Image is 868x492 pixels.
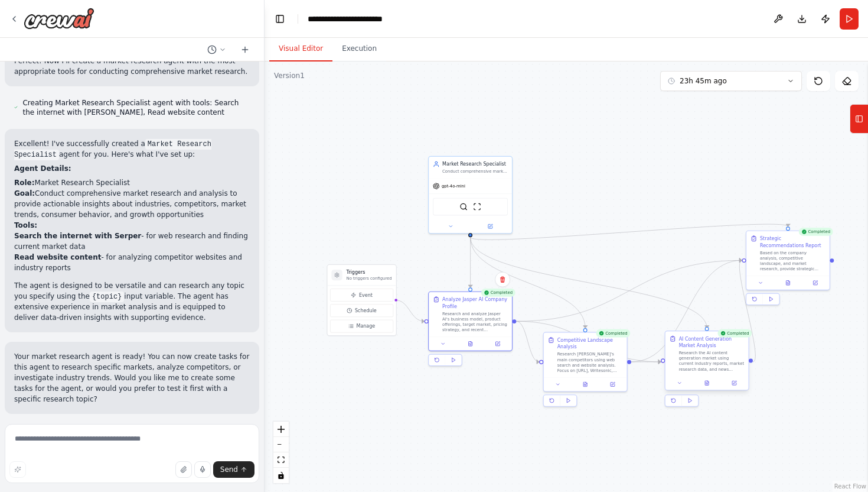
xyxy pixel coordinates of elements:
[717,329,752,338] div: Completed
[680,76,727,86] span: 23h 45m ago
[473,203,481,211] img: ScrapeWebsiteTool
[467,220,791,244] g: Edge from faac9d80-e24e-4491-868b-a90b49f351af to 02c5a1cf-b631-4ce9-88cb-ef9c70748977
[14,188,250,220] li: Conduct comprehensive market research and analysis to provide actionable insights about industrie...
[543,332,628,409] div: CompletedCompetitive Landscape AnalysisResearch [PERSON_NAME]'s main competitors using web search...
[14,232,141,240] strong: Search the internet with Serper
[516,318,539,365] g: Edge from 98dd5e01-881f-4c15-b36a-3f4c6791c2be to 8117ca1b-c0bf-4eb2-b07b-219d96e531ef
[355,307,377,314] span: Schedule
[596,329,630,338] div: Completed
[467,237,589,328] g: Edge from faac9d80-e24e-4491-868b-a90b49f351af to 8117ca1b-c0bf-4eb2-b07b-219d96e531ef
[631,257,742,365] g: Edge from 8117ca1b-c0bf-4eb2-b07b-219d96e531ef to 02c5a1cf-b631-4ce9-88cb-ef9c70748977
[347,276,392,281] p: No triggers configured
[14,252,250,273] li: - for analyzing competitor websites and industry reports
[24,8,94,29] img: Logo
[332,37,386,61] button: Execution
[213,461,254,478] button: Send
[679,335,745,349] div: AI Content Generation Market Analysis
[631,358,661,365] g: Edge from 8117ca1b-c0bf-4eb2-b07b-219d96e531ef to eb6f1cb2-e20f-4755-9ef7-6235afed49b5
[14,280,250,323] p: The agent is designed to be versatile and can research any topic you specify using the input vari...
[14,164,71,173] strong: Agent Details:
[194,461,211,478] button: Click to speak your automation idea
[330,320,393,333] button: Manage
[14,177,250,188] li: Market Research Specialist
[693,379,721,387] button: View output
[665,332,749,409] div: CompletedAI Content Generation Market AnalysisResearch the AI content generation market using cur...
[760,235,825,249] div: Strategic Recommendations Report
[774,279,802,287] button: View output
[679,350,745,372] div: Research the AI content generation market using current industry reports, market research data, a...
[14,221,37,229] strong: Tools:
[175,461,192,478] button: Upload files
[14,253,101,261] strong: Read website content
[273,422,289,483] div: React Flow controls
[220,465,238,474] span: Send
[456,339,484,348] button: View output
[14,139,211,160] code: Market Research Specialist
[269,37,332,61] button: Visual Editor
[442,296,508,310] div: Analyze Jasper AI Company Profile
[14,189,35,198] strong: Goal:
[746,231,830,308] div: CompletedStrategic Recommendations ReportBased on the company analysis, competitive landscape, an...
[471,222,510,231] button: Open in side panel
[359,292,373,298] span: Event
[799,228,833,236] div: Completed
[459,203,468,211] img: SerperDevTool
[467,237,710,328] g: Edge from faac9d80-e24e-4491-868b-a90b49f351af to eb6f1cb2-e20f-4755-9ef7-6235afed49b5
[557,352,623,374] div: Research [PERSON_NAME]'s main competitors using web search and website analysis. Focus on [URL], ...
[760,250,825,272] div: Based on the company analysis, competitive landscape, and market research, provide strategic reco...
[601,380,624,389] button: Open in side panel
[273,437,289,452] button: zoom out
[274,71,305,80] div: Version 1
[9,461,26,478] button: Improve this prompt
[660,71,802,91] button: 23h 45m ago
[834,483,866,490] a: React Flow attribution
[14,179,35,187] strong: Role:
[272,11,288,27] button: Hide left sidebar
[804,279,827,287] button: Open in side panel
[723,379,746,387] button: Open in side panel
[557,336,623,350] div: Competitive Landscape Analysis
[571,380,599,389] button: View output
[14,231,250,252] li: - for web research and finding current market data
[273,422,289,437] button: zoom in
[14,56,250,77] p: Perfect! Now I'll create a market research agent with the most appropriate tools for conducting c...
[442,311,508,333] div: Research and analyze Jasper AI's business model, product offerings, target market, pricing strate...
[14,351,250,404] p: Your market research agent is ready! You can now create tasks for this agent to research specific...
[481,289,515,297] div: Completed
[442,183,465,189] span: gpt-4o-mini
[356,323,375,329] span: Manage
[516,257,742,325] g: Edge from 98dd5e01-881f-4c15-b36a-3f4c6791c2be to 02c5a1cf-b631-4ce9-88cb-ef9c70748977
[14,138,250,160] p: Excellent! I've successfully created a agent for you. Here's what I've set up:
[273,452,289,468] button: fit view
[495,272,510,287] button: Delete node
[308,13,412,25] nav: breadcrumb
[442,161,508,167] div: Market Research Specialist
[327,264,396,336] div: TriggersNo triggers configuredEventScheduleManage
[236,43,254,57] button: Start a new chat
[428,156,513,234] div: Market Research SpecialistConduct comprehensive market research and analysis to provide actionabl...
[396,297,425,325] g: Edge from triggers to 98dd5e01-881f-4c15-b36a-3f4c6791c2be
[347,269,392,276] h3: Triggers
[735,257,759,365] g: Edge from eb6f1cb2-e20f-4755-9ef7-6235afed49b5 to 02c5a1cf-b631-4ce9-88cb-ef9c70748977
[330,304,393,317] button: Schedule
[442,169,508,174] div: Conduct comprehensive market research and analysis to provide actionable insights about industrie...
[273,468,289,483] button: toggle interactivity
[22,98,250,117] span: Creating Market Research Specialist agent with tools: Search the internet with [PERSON_NAME], Rea...
[330,289,393,302] button: Event
[428,292,513,369] div: CompletedAnalyze Jasper AI Company ProfileResearch and analyze Jasper AI's business model, produc...
[486,339,509,348] button: Open in side panel
[90,292,124,302] code: {topic}
[203,43,231,57] button: Switch to previous chat
[467,237,474,287] g: Edge from faac9d80-e24e-4491-868b-a90b49f351af to 98dd5e01-881f-4c15-b36a-3f4c6791c2be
